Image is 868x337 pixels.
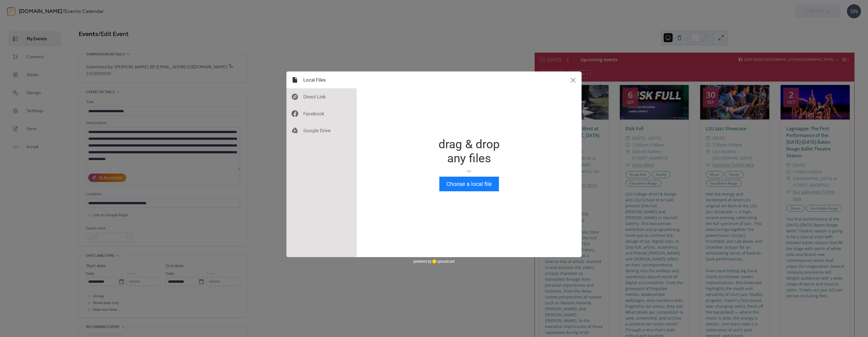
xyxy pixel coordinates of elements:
div: or [438,168,500,174]
a: uploadcare [431,259,455,264]
div: Google Drive [286,122,357,139]
div: powered by [413,257,455,266]
div: Direct Link [286,88,357,105]
div: Local Files [286,71,357,88]
button: Choose a local file [439,177,499,191]
button: Close [565,71,582,88]
div: Facebook [286,105,357,122]
div: drag & drop any files [438,137,500,165]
